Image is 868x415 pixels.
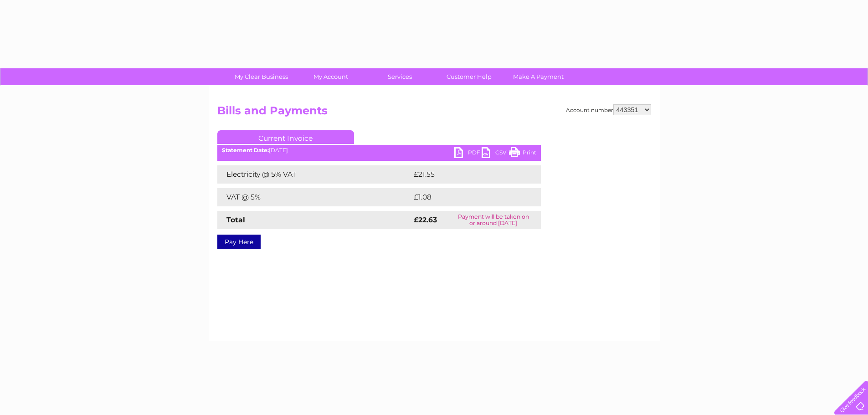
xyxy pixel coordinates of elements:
div: Account number [566,104,651,115]
b: Statement Date: [222,147,269,154]
a: Services [362,68,437,85]
strong: £22.63 [414,215,437,224]
a: Print [509,147,536,160]
div: [DATE] [217,147,541,154]
a: Customer Help [431,68,507,85]
a: My Clear Business [224,68,299,85]
td: VAT @ 5% [217,188,411,206]
a: Make A Payment [501,68,576,85]
td: £21.55 [411,165,521,184]
a: PDF [454,147,482,160]
a: CSV [482,147,509,160]
td: £1.08 [411,188,519,206]
a: My Account [293,68,368,85]
h2: Bills and Payments [217,104,651,122]
a: Current Invoice [217,130,354,144]
td: Electricity @ 5% VAT [217,165,411,184]
a: Pay Here [217,235,261,249]
td: Payment will be taken on or around [DATE] [446,211,541,229]
strong: Total [226,215,245,224]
